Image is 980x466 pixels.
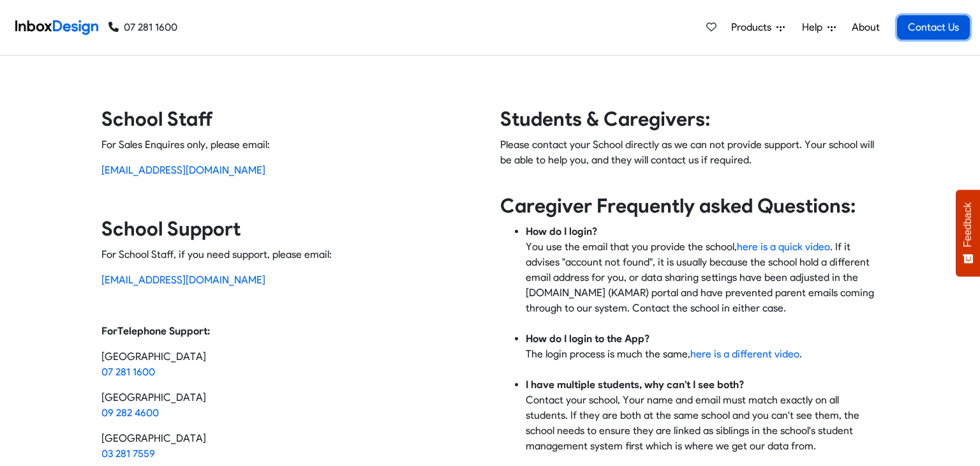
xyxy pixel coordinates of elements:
p: [GEOGRAPHIC_DATA] [101,390,480,421]
a: [EMAIL_ADDRESS][DOMAIN_NAME] [101,274,265,286]
p: [GEOGRAPHIC_DATA] [101,431,480,462]
strong: Caregiver Frequently asked Questions: [500,194,856,218]
a: here is a quick video [737,241,830,253]
a: 07 281 1600 [101,366,155,378]
strong: How do I login to the App? [526,333,650,345]
span: Help [802,20,828,35]
strong: For [101,325,117,337]
a: Contact Us [897,15,970,40]
span: Products [731,20,776,35]
button: Feedback - Show survey [956,190,980,276]
strong: Telephone Support: [117,325,210,337]
a: About [848,15,883,40]
a: 07 281 1600 [108,20,177,35]
a: 09 282 4600 [101,407,159,419]
strong: How do I login? [526,225,597,237]
strong: School Staff [101,107,213,131]
li: The login process is much the same, . [526,331,879,377]
a: 03 281 7559 [101,447,155,460]
a: Products [726,15,790,40]
span: Feedback [962,202,974,247]
p: For School Staff, if you need support, please email: [101,247,480,262]
a: here is a different video [690,348,799,360]
p: [GEOGRAPHIC_DATA] [101,349,480,380]
strong: I have multiple students, why can't I see both? [526,379,744,391]
strong: Students & Caregivers: [500,107,710,131]
p: Please contact your School directly as we can not provide support. Your school will be able to he... [500,137,879,183]
a: [EMAIL_ADDRESS][DOMAIN_NAME] [101,164,265,176]
p: For Sales Enquires only, please email: [101,137,480,153]
a: Help [797,15,841,40]
strong: School Support [101,217,241,241]
li: You use the email that you provide the school, . If it advises "account not found", it is usually... [526,224,879,331]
